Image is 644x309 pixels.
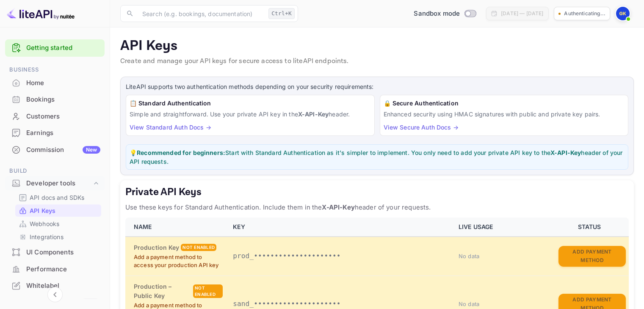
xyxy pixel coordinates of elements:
div: Performance [5,261,105,278]
div: API Keys [15,204,101,217]
strong: Recommended for beginners: [137,149,225,156]
div: Whitelabel [26,281,100,291]
img: Go Eng Khee [616,7,630,20]
button: Collapse navigation [47,287,63,302]
p: Integrations [30,232,64,241]
a: Add Payment Method [558,300,626,307]
div: Home [26,78,100,88]
img: LiteAPI logo [7,7,75,20]
div: CommissionNew [5,142,105,158]
div: UI Components [5,244,105,261]
a: API Keys [19,206,98,215]
a: API docs and SDKs [19,193,98,202]
p: Add a payment method to access your production API key [134,253,223,270]
div: Switch to Production mode [410,9,479,19]
button: Add Payment Method [558,246,626,267]
a: View Standard Auth Docs → [130,124,211,131]
a: Customers [5,108,105,124]
p: Simple and straightforward. Use your private API key in the header. [130,110,371,119]
p: Authenticating... [564,10,605,17]
div: Commission [26,145,100,155]
div: Ctrl+K [268,8,295,19]
span: No data [459,253,480,259]
div: Whitelabel [5,278,105,294]
div: [DATE] — [DATE] [501,10,543,17]
h6: 🔒 Secure Authentication [384,99,625,108]
div: Earnings [5,125,105,141]
div: Not enabled [193,284,223,298]
p: Webhooks [30,219,59,228]
a: Earnings [5,125,105,141]
a: Integrations [19,232,98,241]
a: Webhooks [19,219,98,228]
p: API docs and SDKs [30,193,85,202]
div: Home [5,75,105,91]
a: Performance [5,261,105,277]
div: Developer tools [26,179,92,188]
div: Webhooks [15,218,101,230]
p: 💡 Start with Standard Authentication as it's simpler to implement. You only need to add your priv... [130,148,625,166]
p: Use these keys for Standard Authentication. Include them in the header of your requests. [125,202,629,212]
th: NAME [125,218,228,237]
div: Bookings [5,91,105,108]
div: Developer tools [5,176,105,191]
a: CommissionNew [5,142,105,157]
th: KEY [228,218,453,237]
p: LiteAPI supports two authentication methods depending on your security requirements: [126,82,628,91]
a: UI Components [5,244,105,260]
div: UI Components [26,248,100,257]
p: API Keys [30,206,55,215]
span: Sandbox mode [414,9,460,19]
th: LIVE USAGE [453,218,553,237]
h6: Production Key [134,243,179,252]
span: No data [459,301,480,307]
input: Search (e.g. bookings, documentation) [137,5,265,22]
h6: 📋 Standard Authentication [130,99,371,108]
div: Getting started [5,39,105,57]
a: Getting started [26,43,100,53]
th: STATUS [553,218,629,237]
a: View Secure Auth Docs → [384,124,459,131]
a: Bookings [5,91,105,107]
span: Build [5,166,105,176]
h6: Production – Public Key [134,282,191,301]
a: Add Payment Method [558,252,626,259]
a: Home [5,75,105,91]
div: Customers [5,108,105,125]
strong: X-API-Key [298,110,329,118]
p: sand_••••••••••••••••••••• [233,299,448,309]
div: API docs and SDKs [15,191,101,204]
div: Performance [26,265,100,274]
strong: X-API-Key [322,203,354,211]
div: Customers [26,112,100,121]
p: prod_••••••••••••••••••••• [233,251,448,261]
div: Bookings [26,95,100,105]
div: Integrations [15,231,101,243]
div: New [83,146,100,154]
a: Whitelabel [5,278,105,293]
p: Create and manage your API keys for secure access to liteAPI endpoints. [120,56,634,66]
div: Earnings [26,128,100,138]
div: Not enabled [181,244,216,251]
p: API Keys [120,38,634,55]
h5: Private API Keys [125,185,629,199]
span: Business [5,65,105,74]
strong: X-API-Key [550,149,581,156]
p: Enhanced security using HMAC signatures with public and private key pairs. [384,110,625,119]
